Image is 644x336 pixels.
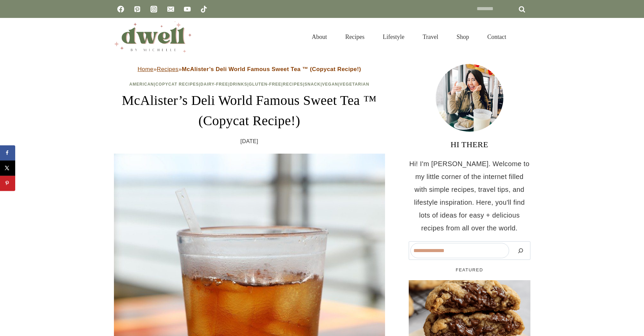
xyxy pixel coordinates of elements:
button: Search [512,243,529,258]
a: Gluten-Free [249,82,281,87]
a: Drinks [230,82,247,87]
a: Recipes [157,66,178,72]
button: View Search Form [519,31,530,43]
span: | | | | | | | | [129,82,369,87]
h1: McAlister’s Deli World Famous Sweet Tea ™ (Copycat Recipe!) [114,90,385,131]
span: » » [138,66,361,72]
a: Home [138,66,153,72]
a: Vegetarian [340,82,369,87]
a: Facebook [114,2,127,16]
a: Vegan [322,82,338,87]
a: Copycat Recipes [156,82,199,87]
h3: HI THERE [409,138,530,151]
a: Instagram [147,2,161,16]
img: DWELL by michelle [114,21,192,52]
a: Shop [447,25,478,49]
a: Contact [478,25,516,49]
a: About [303,25,336,49]
a: Recipes [283,82,303,87]
a: Pinterest [130,2,144,16]
nav: Primary Navigation [303,25,515,49]
a: American [129,82,154,87]
a: Travel [413,25,447,49]
a: Dairy-Free [200,82,228,87]
a: Lifestyle [374,25,413,49]
p: Hi! I'm [PERSON_NAME]. Welcome to my little corner of the internet filled with simple recipes, tr... [409,157,530,234]
a: Recipes [336,25,374,49]
a: Snack [305,82,321,87]
h5: FEATURED [409,267,530,273]
a: TikTok [197,2,211,16]
strong: McAlister’s Deli World Famous Sweet Tea ™ (Copycat Recipe!) [182,66,361,72]
a: YouTube [181,2,194,16]
a: Email [164,2,177,16]
time: [DATE] [240,136,258,147]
